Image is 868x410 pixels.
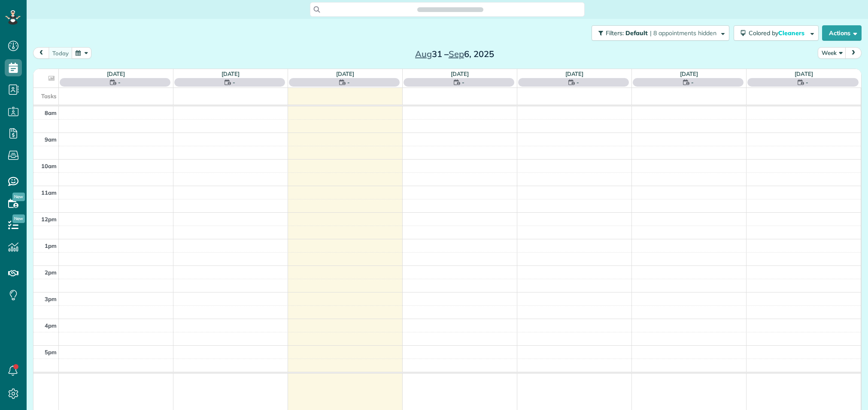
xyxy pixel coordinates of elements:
a: Filters: Default | 8 appointments hidden [587,25,729,41]
span: Default [625,29,648,37]
span: - [691,78,694,87]
span: 10am [41,163,57,169]
button: Actions [822,25,862,41]
span: 3pm [45,295,57,302]
span: - [806,78,808,87]
span: - [462,78,464,87]
span: Aug [415,48,432,59]
span: Search ZenMaid… [426,5,474,14]
button: next [845,47,862,59]
span: New [12,193,25,201]
span: - [233,78,235,87]
a: [DATE] [107,70,125,77]
span: 11am [41,189,57,196]
span: New [12,214,25,223]
span: 1pm [45,242,57,249]
span: 8am [45,109,57,116]
a: [DATE] [565,70,584,77]
span: Tasks [41,93,57,99]
a: [DATE] [795,70,813,77]
button: Colored byCleaners [734,25,819,41]
a: [DATE] [222,70,240,77]
a: [DATE] [680,70,698,77]
span: Cleaners [778,29,806,37]
span: Filters: [606,29,624,37]
span: Colored by [749,29,807,37]
h2: 31 – 6, 2025 [401,49,508,59]
span: - [118,78,121,87]
span: 9am [45,136,57,143]
span: - [347,78,350,87]
span: 12pm [41,216,57,223]
button: prev [33,47,49,59]
a: [DATE] [451,70,469,77]
span: 4pm [45,322,57,329]
span: Sep [449,48,464,59]
a: [DATE] [336,70,355,77]
button: today [49,47,73,59]
span: 5pm [45,349,57,356]
span: - [577,78,579,87]
span: | 8 appointments hidden [650,29,716,37]
span: 2pm [45,269,57,276]
button: Week [818,47,846,59]
button: Filters: Default | 8 appointments hidden [592,25,729,41]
